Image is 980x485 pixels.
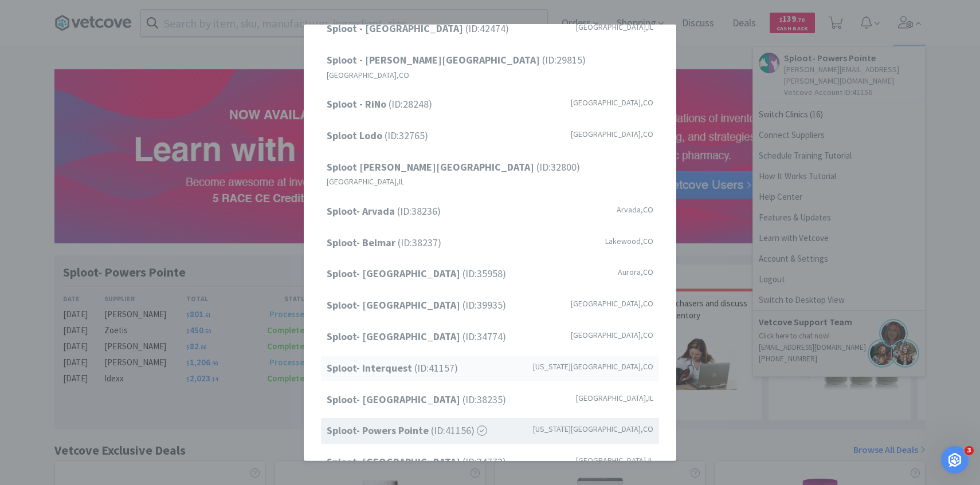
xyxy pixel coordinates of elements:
[327,96,432,113] span: (ID: 28248 )
[327,175,404,188] span: [GEOGRAPHIC_DATA] , IL
[327,22,465,35] strong: Sploot - [GEOGRAPHIC_DATA]
[327,235,398,249] strong: Sploot- Belmar
[327,21,509,37] span: (ID: 42474 )
[327,266,506,282] span: (ID: 35958 )
[618,266,653,278] span: Aurora , CO
[327,329,506,345] span: (ID: 34774 )
[327,360,458,377] span: (ID: 41157 )
[327,297,506,314] span: (ID: 39935 )
[327,204,397,218] strong: Sploot- Arvada
[327,129,385,142] strong: Sploot Lodo
[327,203,441,220] span: (ID: 38236 )
[327,330,462,343] strong: Sploot- [GEOGRAPHIC_DATA]
[533,360,653,373] span: [US_STATE][GEOGRAPHIC_DATA] , CO
[327,392,462,405] strong: Sploot- [GEOGRAPHIC_DATA]
[327,160,536,173] strong: Sploot [PERSON_NAME][GEOGRAPHIC_DATA]
[327,128,428,144] span: (ID: 32765 )
[576,391,653,404] span: [GEOGRAPHIC_DATA] , IL
[327,454,506,471] span: (ID: 34773 )
[576,21,653,33] span: [GEOGRAPHIC_DATA] , IL
[941,446,969,474] iframe: Intercom live chat
[327,69,409,81] span: [GEOGRAPHIC_DATA] , CO
[327,267,462,280] strong: Sploot- [GEOGRAPHIC_DATA]
[327,52,586,69] span: (ID: 29815 )
[327,97,389,111] strong: Sploot - RiNo
[327,234,441,251] span: (ID: 38237 )
[571,297,653,310] span: [GEOGRAPHIC_DATA] , CO
[533,423,653,435] span: [US_STATE][GEOGRAPHIC_DATA] , CO
[605,234,653,247] span: Lakewood , CO
[327,361,414,374] strong: Sploot- Interquest
[571,329,653,341] span: [GEOGRAPHIC_DATA] , CO
[617,203,653,216] span: Arvada , CO
[576,454,653,467] span: [GEOGRAPHIC_DATA] , IL
[327,159,580,175] span: (ID: 32800 )
[327,423,487,439] span: (ID: 41156 )
[327,424,431,437] strong: Sploot- Powers Pointe
[327,298,462,311] strong: Sploot- [GEOGRAPHIC_DATA]
[571,96,653,109] span: [GEOGRAPHIC_DATA] , CO
[327,53,542,66] strong: Sploot - [PERSON_NAME][GEOGRAPHIC_DATA]
[327,455,462,468] strong: Sploot- [GEOGRAPHIC_DATA]
[965,446,974,455] span: 3
[571,128,653,140] span: [GEOGRAPHIC_DATA] , CO
[327,391,506,408] span: (ID: 38235 )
